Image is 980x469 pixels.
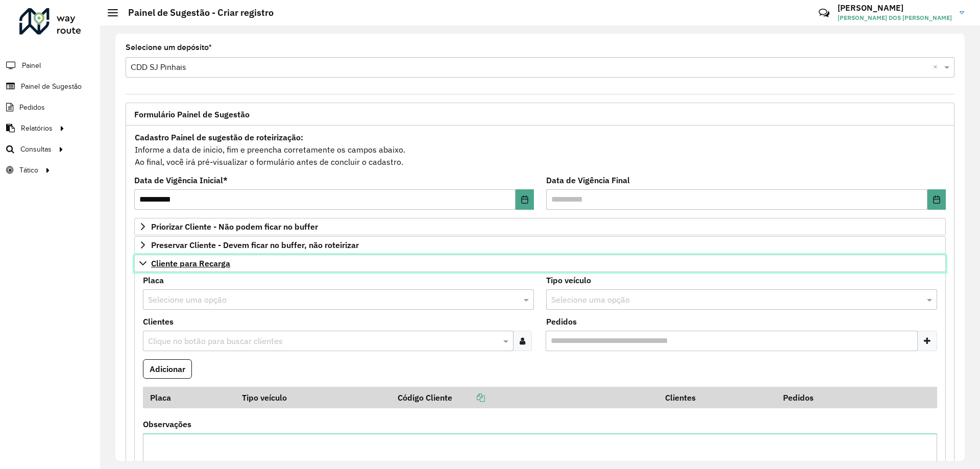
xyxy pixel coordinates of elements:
[19,102,45,113] span: Pedidos
[118,7,274,18] h2: Painel de Sugestão - Criar registro
[546,174,630,186] label: Data de Vigência Final
[546,274,591,286] label: Tipo veículo
[134,110,250,118] span: Formulário Painel de Sugestão
[20,144,52,155] span: Consultas
[546,315,577,328] label: Pedidos
[21,81,82,92] span: Painel de Sugestão
[143,387,235,408] th: Placa
[143,418,191,430] label: Observações
[151,241,359,249] span: Preservar Cliente - Devem ficar no buffer, não roteirizar
[452,392,485,403] a: Copiar
[838,13,952,22] span: [PERSON_NAME] DOS [PERSON_NAME]
[143,315,174,328] label: Clientes
[516,189,534,210] button: Choose Date
[134,255,946,272] a: Cliente para Recarga
[22,60,41,71] span: Painel
[134,218,946,235] a: Priorizar Cliente - Não podem ficar no buffer
[838,3,952,13] h3: [PERSON_NAME]
[134,236,946,254] a: Preservar Cliente - Devem ficar no buffer, não roteirizar
[126,41,212,54] label: Selecione um depósito
[151,259,230,267] span: Cliente para Recarga
[134,174,228,186] label: Data de Vigência Inicial
[776,387,894,408] th: Pedidos
[927,189,946,210] button: Choose Date
[19,165,38,176] span: Tático
[135,132,303,142] strong: Cadastro Painel de sugestão de roteirização:
[813,2,835,24] a: Contato Rápido
[151,223,318,231] span: Priorizar Cliente - Não podem ficar no buffer
[21,123,53,134] span: Relatórios
[143,274,164,286] label: Placa
[143,359,192,379] button: Adicionar
[658,387,776,408] th: Clientes
[933,61,942,73] span: Clear all
[390,387,658,408] th: Código Cliente
[134,131,946,168] div: Informe a data de inicio, fim e preencha corretamente os campos abaixo. Ao final, você irá pré-vi...
[235,387,391,408] th: Tipo veículo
